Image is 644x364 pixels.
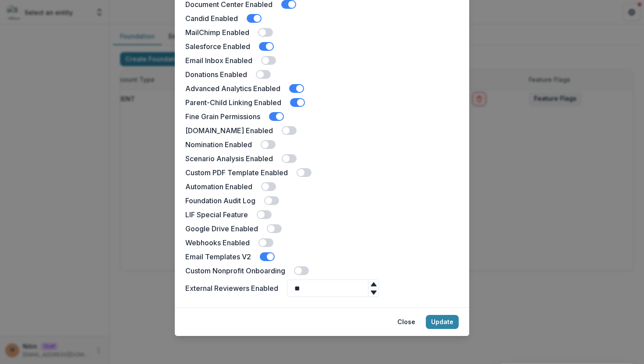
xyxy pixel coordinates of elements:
[185,41,250,52] label: Salesforce Enabled
[185,237,250,248] label: Webhooks Enabled
[185,13,238,24] label: Candid Enabled
[185,139,252,150] label: Nomination Enabled
[185,69,247,80] label: Donations Enabled
[426,315,459,329] button: Update
[185,55,252,66] label: Email Inbox Enabled
[185,209,248,220] label: LIF Special Feature
[185,181,252,192] label: Automation Enabled
[185,125,273,136] label: [DOMAIN_NAME] Enabled
[185,167,288,178] label: Custom PDF Template Enabled
[185,111,260,122] label: Fine Grain Permissions
[185,153,273,164] label: Scenario Analysis Enabled
[185,251,251,262] label: Email Templates V2
[185,83,280,94] label: Advanced Analytics Enabled
[185,195,255,206] label: Foundation Audit Log
[185,97,281,108] label: Parent-Child Linking Enabled
[392,315,421,329] button: Close
[185,223,258,234] label: Google Drive Enabled
[185,265,285,276] label: Custom Nonprofit Onboarding
[185,27,249,38] label: MailChimp Enabled
[185,283,278,293] label: External Reviewers Enabled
